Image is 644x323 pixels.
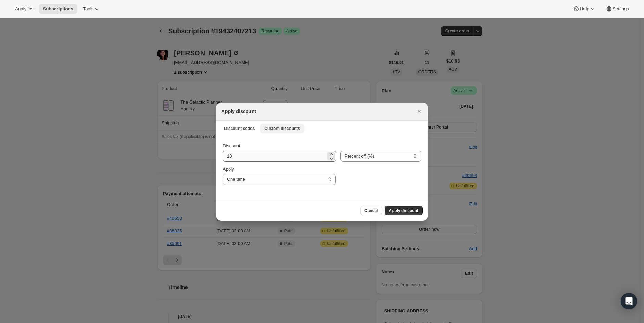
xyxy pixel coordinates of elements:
button: Settings [602,4,633,14]
div: Open Intercom Messenger [621,293,637,309]
span: Custom discounts [264,126,300,131]
span: Discount [223,143,240,148]
button: Apply discount [385,206,423,215]
button: Cancel [360,206,382,215]
button: Discount codes [220,124,259,133]
button: Tools [79,4,104,14]
span: Subscriptions [43,6,73,12]
span: Cancel [364,208,378,213]
span: Apply discount [389,208,418,213]
button: Help [569,4,600,14]
span: Help [580,6,589,12]
span: Tools [83,6,93,12]
button: Custom discounts [260,124,304,133]
span: Discount codes [224,126,255,131]
span: Analytics [15,6,33,12]
span: Apply [223,166,234,172]
span: Settings [613,6,629,12]
button: Close [414,107,424,116]
h2: Apply discount [221,108,256,115]
button: Analytics [11,4,37,14]
div: Custom discounts [216,136,428,200]
button: Subscriptions [39,4,77,14]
